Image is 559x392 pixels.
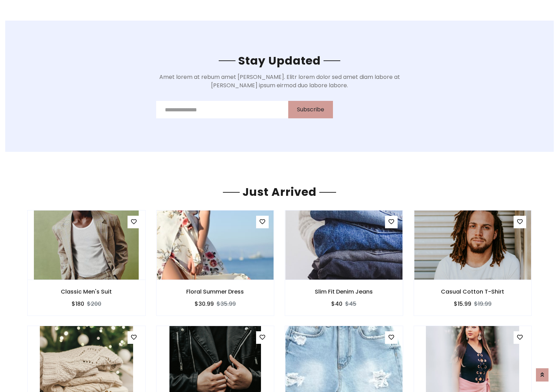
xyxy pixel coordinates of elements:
[156,73,403,90] p: Amet lorem at rebum amet [PERSON_NAME]. Elitr lorem dolor sed amet diam labore at [PERSON_NAME] i...
[454,301,471,307] h6: $15.99
[72,301,84,307] h6: $180
[157,288,274,295] h6: Floral Summer Dress
[414,288,532,295] h6: Casual Cotton T-Shirt
[345,300,356,308] del: $45
[285,288,403,295] h6: Slim Fit Denim Jeans
[331,301,342,307] h6: $40
[195,301,214,307] h6: $30.99
[235,53,324,68] span: Stay Updated
[28,288,145,295] h6: Classic Men's Suit
[217,300,236,308] del: $35.99
[240,184,319,200] span: Just Arrived
[474,300,492,308] del: $19.99
[288,101,333,118] button: Subscribe
[87,300,101,308] del: $200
